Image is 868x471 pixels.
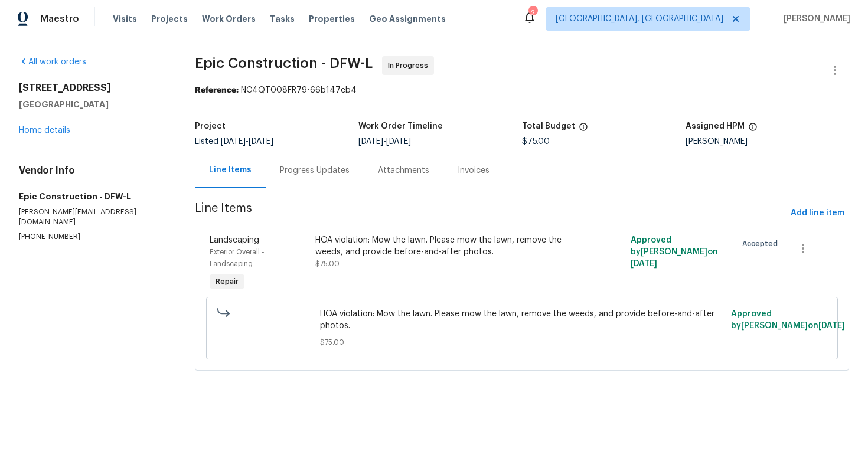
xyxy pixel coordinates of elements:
span: In Progress [388,60,433,71]
button: Add line item [786,202,849,224]
span: [PERSON_NAME] [779,13,850,25]
span: Line Items [195,202,786,224]
h2: [STREET_ADDRESS] [19,82,167,94]
div: NC4QT008FR79-66b147eb4 [195,84,849,96]
div: HOA violation: Mow the lawn. Please mow the lawn, remove the weeds, and provide before-and-after ... [315,234,572,258]
h4: Vendor Info [19,165,167,176]
span: Add line item [791,206,844,221]
p: [PHONE_NUMBER] [19,232,167,242]
span: The hpm assigned to this work order. [748,122,758,138]
span: [DATE] [221,138,246,146]
a: All work orders [19,58,86,66]
span: Approved by [PERSON_NAME] on [631,236,718,268]
span: [DATE] [818,322,845,330]
span: [DATE] [386,138,411,146]
div: [PERSON_NAME] [686,138,849,146]
span: - [358,138,411,146]
p: [PERSON_NAME][EMAIL_ADDRESS][DOMAIN_NAME] [19,207,167,227]
span: Maestro [40,13,79,25]
span: Landscaping [210,236,259,244]
a: Home details [19,126,70,135]
span: [DATE] [631,260,657,268]
h5: Project [195,122,226,130]
div: Invoices [458,165,490,176]
span: Exterior Overall - Landscaping [210,248,265,267]
span: Approved by [PERSON_NAME] on [731,310,845,330]
span: HOA violation: Mow the lawn. Please mow the lawn, remove the weeds, and provide before-and-after ... [320,308,724,332]
span: Work Orders [202,13,256,25]
span: Epic Construction - DFW-L [195,56,373,70]
b: Reference: [195,86,239,94]
span: Repair [211,276,243,287]
span: Listed [195,138,273,146]
span: Projects [151,13,188,25]
span: The total cost of line items that have been proposed by Opendoor. This sum includes line items th... [579,122,588,138]
span: Accepted [742,238,782,250]
span: [GEOGRAPHIC_DATA], [GEOGRAPHIC_DATA] [556,13,723,25]
span: $75.00 [320,336,724,348]
span: Properties [309,13,355,25]
h5: [GEOGRAPHIC_DATA] [19,99,167,110]
span: - [221,138,273,146]
div: Attachments [378,165,429,176]
span: Geo Assignments [369,13,446,25]
span: Tasks [270,15,295,23]
h5: Total Budget [522,122,575,130]
div: Line Items [209,164,252,176]
span: [DATE] [358,138,383,146]
h5: Work Order Timeline [358,122,443,130]
div: Progress Updates [280,165,350,176]
span: $75.00 [522,138,550,146]
h5: Assigned HPM [686,122,745,130]
span: [DATE] [249,138,273,146]
span: Visits [113,13,137,25]
span: $75.00 [315,260,340,267]
div: 2 [528,7,537,19]
h5: Epic Construction - DFW-L [19,191,167,202]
